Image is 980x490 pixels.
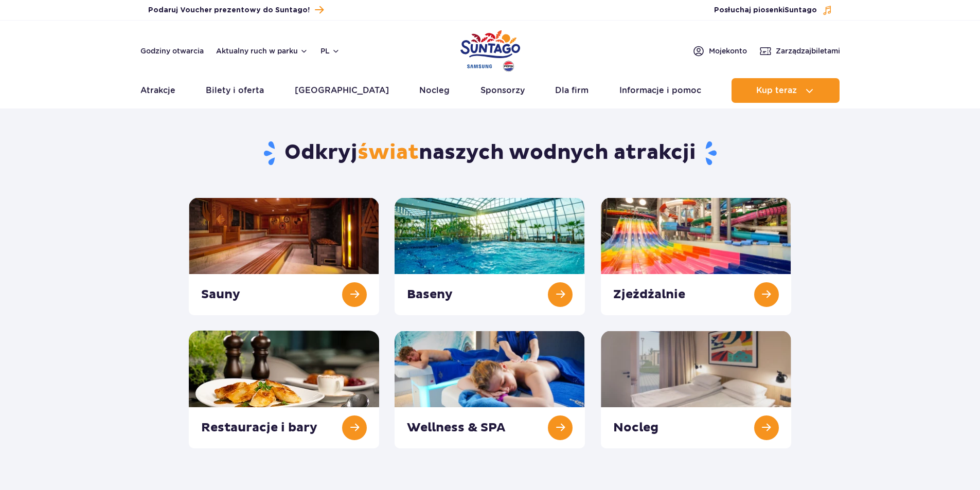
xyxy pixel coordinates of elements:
a: [GEOGRAPHIC_DATA] [295,78,389,103]
a: Park of Poland [460,26,520,73]
a: Mojekonto [692,45,747,57]
span: Podaruj Voucher prezentowy do Suntago! [148,5,310,15]
a: Dla firm [555,78,589,103]
button: Posłuchaj piosenkiSuntago [714,5,832,15]
a: Atrakcje [140,78,175,103]
button: Kup teraz [732,78,840,103]
span: Zarządzaj biletami [776,46,840,56]
button: Aktualny ruch w parku [216,47,308,55]
a: Nocleg [419,78,450,103]
a: Zarządzajbiletami [759,45,840,57]
span: Kup teraz [756,86,797,95]
button: pl [320,46,340,56]
h1: Odkryj naszych wodnych atrakcji [189,140,791,167]
a: Sponsorzy [480,78,525,103]
a: Podaruj Voucher prezentowy do Suntago! [148,3,324,17]
span: Posłuchaj piosenki [714,5,817,15]
a: Bilety i oferta [206,78,264,103]
span: świat [358,140,419,166]
span: Moje konto [709,46,747,56]
a: Godziny otwarcia [140,46,204,56]
span: Suntago [785,7,817,14]
a: Informacje i pomoc [619,78,701,103]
